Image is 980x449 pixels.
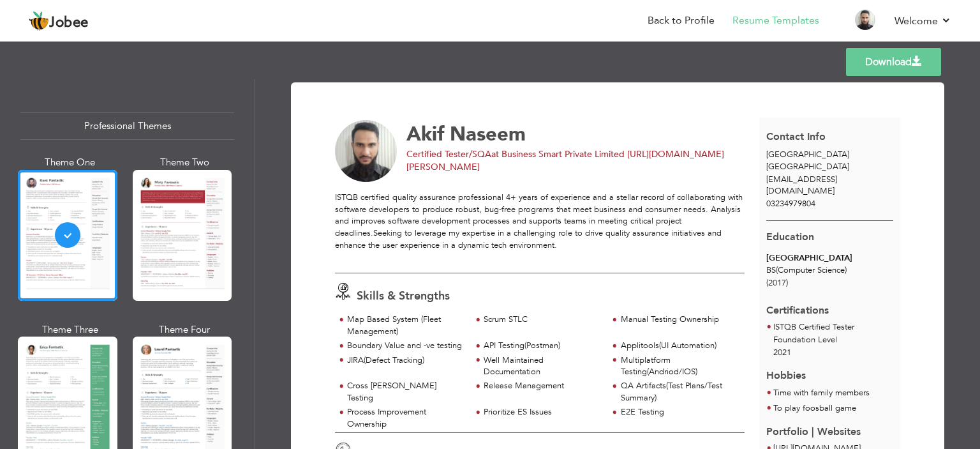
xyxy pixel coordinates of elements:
[648,13,715,28] a: Back to Profile
[766,230,814,244] span: Education
[773,387,870,399] span: Time with family members
[484,406,600,418] div: Prioritize ES Issues
[766,294,829,318] span: Certifications
[29,11,89,31] a: Jobee
[406,148,724,173] span: at Business Smart Private Limited [URL][DOMAIN_NAME][PERSON_NAME]
[766,277,788,289] span: (2017)
[766,369,806,383] span: Hobbies
[484,314,600,326] div: Scrum STLC
[347,340,464,352] div: Boundary Value and -ve testing
[347,354,464,367] div: JIRA(Defect Tracking)
[29,11,49,31] img: jobee.io
[766,264,847,276] span: BS(Computer Science)
[895,13,951,29] a: Welcome
[766,198,815,209] span: 03234979804
[621,340,738,352] div: Applitools(UI Automation)
[766,161,849,172] span: [GEOGRAPHIC_DATA]
[621,380,738,404] div: QA Artifacts(Test Plans/Test Summary)
[20,323,120,337] div: Theme Three
[484,380,600,392] div: Release Management
[621,354,738,378] div: Multiplatform Testing(Andriod/IOS)
[357,288,450,304] span: Skills & Strengths
[766,425,861,439] span: Portfolio | Websites
[135,323,235,337] div: Theme Four
[846,48,941,76] a: Download
[484,354,600,378] div: Well Maintained Documentation
[766,149,849,160] span: [GEOGRAPHIC_DATA]
[347,314,464,337] div: Map Based System (Fleet Management)
[20,112,234,140] div: Professional Themes
[773,321,854,346] span: ISTQB Certified Tester Foundation Level
[732,13,819,28] a: Resume Templates
[621,314,738,326] div: Manual Testing Ownership
[766,130,826,144] span: Contact Info
[335,192,745,263] div: ISTQB certified quality assurance professional 4+ years of experience and a stellar record of col...
[773,402,856,414] span: To play foosball game
[450,121,526,148] span: Naseem
[406,121,444,148] span: Akif
[766,174,837,197] span: [EMAIL_ADDRESS][DOMAIN_NAME]
[484,340,600,352] div: API Testing(Postman)
[49,16,89,30] span: Jobee
[621,406,738,418] div: E2E Testing
[766,252,893,264] div: [GEOGRAPHIC_DATA]
[406,148,491,160] span: Certified Tester/SQA
[347,380,464,404] div: Cross [PERSON_NAME] Testing
[335,120,397,183] img: No image
[773,347,893,360] p: 2021
[20,156,120,169] div: Theme One
[347,406,464,430] div: Process Improvement Ownership
[855,10,875,30] img: Profile Img
[135,156,235,169] div: Theme Two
